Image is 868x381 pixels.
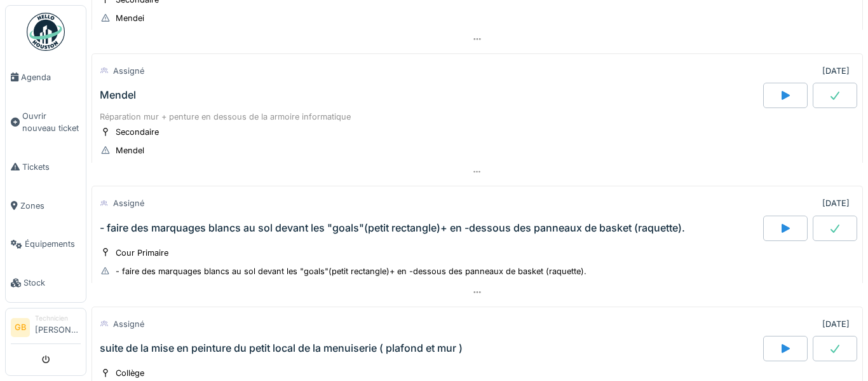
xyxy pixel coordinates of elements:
div: [DATE] [822,65,850,77]
span: Stock [24,277,81,289]
div: - faire des marquages blancs au sol devant les "goals"(petit rectangle)+ en -dessous des panneaux... [100,222,685,234]
a: Agenda [6,58,86,97]
div: Mendei [116,12,144,24]
a: GB Technicien[PERSON_NAME] [11,314,81,344]
div: [DATE] [822,197,850,209]
div: Secondaire [116,126,159,138]
div: Cour Primaire [116,247,168,259]
li: GB [11,318,30,337]
div: [DATE] [822,318,850,330]
a: Ouvrir nouveau ticket [6,97,86,148]
a: Équipements [6,225,86,264]
span: Équipements [25,238,81,250]
span: Zones [20,200,81,212]
li: [PERSON_NAME] [35,314,81,341]
div: Collège [116,367,144,379]
div: Mendel [100,89,136,101]
span: Ouvrir nouveau ticket [22,110,81,134]
img: Badge_color-CXgf-gQk.svg [27,13,65,51]
div: - faire des marquages blancs au sol devant les "goals"(petit rectangle)+ en -dessous des panneaux... [116,265,587,277]
span: Tickets [22,161,81,173]
span: Agenda [21,71,81,83]
a: Zones [6,186,86,225]
div: Réparation mur + penture en dessous de la armoire informatique [100,111,855,123]
div: Assigné [113,318,144,330]
div: Assigné [113,65,144,77]
div: Technicien [35,314,81,323]
div: suite de la mise en peinture du petit local de la menuiserie ( plafond et mur ) [100,342,463,354]
div: Mendel [116,144,144,156]
a: Stock [6,263,86,302]
a: Tickets [6,148,86,186]
div: Assigné [113,197,144,209]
